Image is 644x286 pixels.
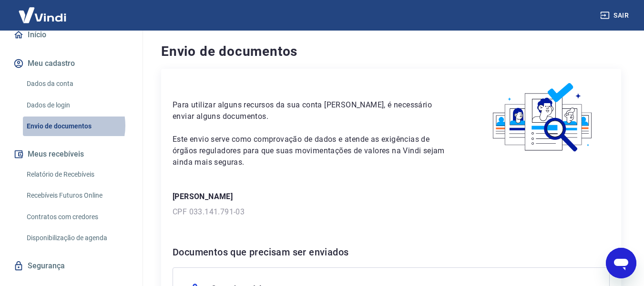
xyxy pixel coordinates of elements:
p: [PERSON_NAME] [173,191,610,202]
p: Este envio serve como comprovação de dados e atende as exigências de órgãos reguladores para que ... [173,134,454,168]
iframe: Botão para abrir a janela de mensagens [606,248,636,278]
button: Meus recebíveis [11,144,131,165]
a: Disponibilização de agenda [23,228,131,248]
p: CPF 033.141.791-03 [173,206,610,218]
a: Relatório de Recebíveis [23,165,131,184]
button: Meu cadastro [11,53,131,74]
img: Vindi [11,0,73,30]
h6: Documentos que precisam ser enviados [173,244,610,260]
img: waiting_documents.41d9841a9773e5fdf392cede4d13b617.svg [477,80,610,155]
a: Contratos com credores [23,207,131,227]
a: Dados da conta [23,74,131,94]
a: Segurança [11,255,131,276]
p: Para utilizar alguns recursos da sua conta [PERSON_NAME], é necessário enviar alguns documentos. [173,99,454,122]
a: Recebíveis Futuros Online [23,186,131,205]
h4: Envio de documentos [161,42,621,61]
a: Envio de documentos [23,117,131,136]
button: Sair [598,7,633,24]
a: Início [11,24,131,45]
a: Dados de login [23,95,131,115]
